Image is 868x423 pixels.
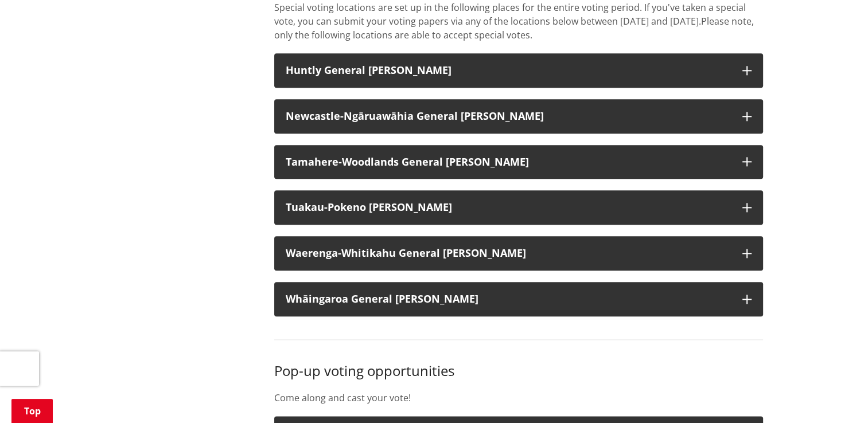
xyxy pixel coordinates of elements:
[274,190,763,225] button: Tuakau-Pokeno [PERSON_NAME]
[274,145,763,179] button: Tamahere-Woodlands General [PERSON_NAME]
[274,363,763,379] h3: Pop-up voting opportunities
[286,155,529,169] strong: Tamahere-Woodlands General [PERSON_NAME]
[11,399,53,423] a: Top
[286,63,451,77] strong: Huntly General [PERSON_NAME]
[286,109,544,123] strong: Newcastle-Ngāruawāhia General [PERSON_NAME]
[286,292,478,305] strong: Whāingaroa General [PERSON_NAME]
[274,53,763,88] button: Huntly General [PERSON_NAME]
[274,236,763,271] button: Waerenga-Whitikahu General [PERSON_NAME]
[302,15,701,28] span: ou can submit your voting papers via any of the locations below between [DATE] and [DATE].
[286,200,452,214] strong: Tuakau-Pokeno [PERSON_NAME]
[815,375,857,416] iframe: Messenger Launcher
[274,282,763,316] button: Whāingaroa General [PERSON_NAME]
[274,1,763,42] p: Special voting locations are set up in the following places for the entire voting period. If you'...
[274,99,763,134] button: Newcastle-Ngāruawāhia General [PERSON_NAME]
[274,391,763,405] p: Come along and cast your vote!
[286,246,526,260] strong: Waerenga-Whitikahu General [PERSON_NAME]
